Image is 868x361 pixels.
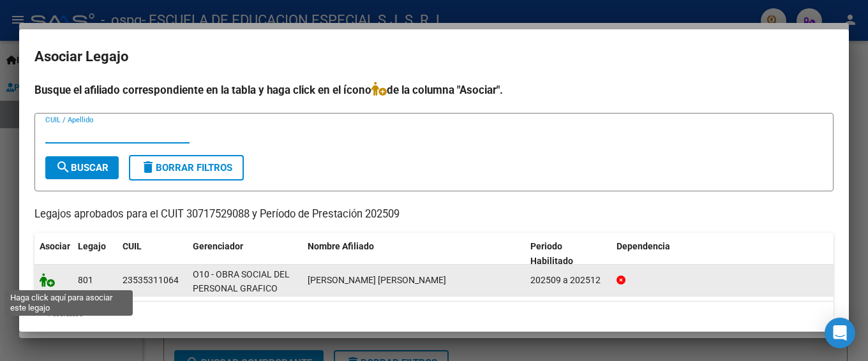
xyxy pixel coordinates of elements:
datatable-header-cell: CUIL [117,233,188,275]
span: 801 [78,275,93,285]
datatable-header-cell: Nombre Afiliado [303,233,525,275]
button: Borrar Filtros [129,155,244,180]
span: Periodo Habilitado [530,241,573,266]
mat-icon: delete [140,159,156,175]
span: Gerenciador [193,241,243,251]
span: CUIL [123,241,142,251]
span: Buscar [56,162,108,173]
datatable-header-cell: Periodo Habilitado [525,233,611,275]
div: 202509 a 202512 [530,273,606,288]
h4: Busque el afiliado correspondiente en la tabla y haga click en el ícono de la columna "Asociar". [34,82,834,98]
span: O10 - OBRA SOCIAL DEL PERSONAL GRAFICO [193,269,290,294]
span: Nombre Afiliado [308,241,374,251]
mat-icon: search [56,159,71,175]
div: Open Intercom Messenger [825,318,855,348]
span: Dependencia [617,241,670,251]
button: Buscar [45,156,119,179]
datatable-header-cell: Asociar [34,233,73,275]
div: 1 registros [34,302,834,334]
span: Asociar [40,241,70,251]
datatable-header-cell: Dependencia [611,233,834,275]
datatable-header-cell: Gerenciador [188,233,303,275]
span: Borrar Filtros [140,162,232,173]
span: FERNANDEZ SELENA LUJAN [308,275,446,285]
datatable-header-cell: Legajo [73,233,117,275]
span: Legajo [78,241,106,251]
div: 23535311064 [123,273,179,288]
p: Legajos aprobados para el CUIT 30717529088 y Período de Prestación 202509 [34,207,834,223]
h2: Asociar Legajo [34,45,834,69]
